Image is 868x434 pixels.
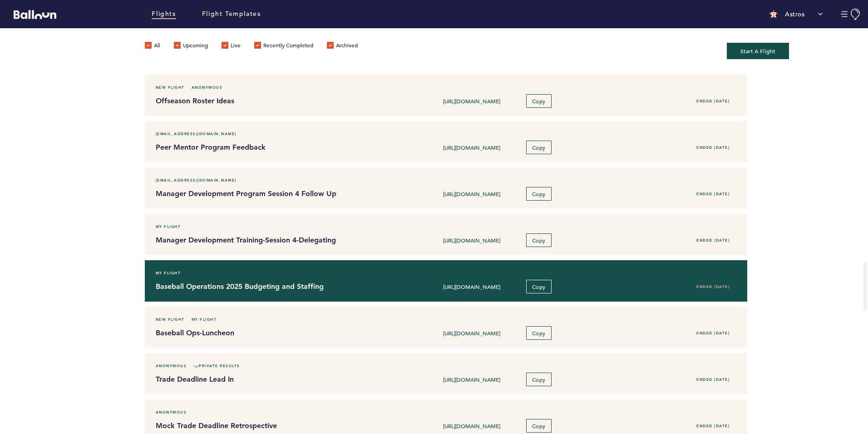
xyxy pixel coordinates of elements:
[222,42,241,51] label: Live
[696,238,730,242] span: Ended [DATE]
[156,408,187,417] span: Anonymous
[764,5,827,23] button: Astros
[532,283,546,290] span: Copy
[696,284,730,289] span: Ended [DATE]
[156,142,390,153] h4: Peer Mentor Program Feedback
[156,268,181,278] span: My Flight
[192,83,223,92] span: Anonymous
[174,42,208,51] label: Upcoming
[532,329,546,337] span: Copy
[156,235,390,246] h4: Manager Development Training-Session 4-Delegating
[696,99,730,103] span: Ended [DATE]
[156,129,237,138] span: [EMAIL_ADDRESS][DOMAIN_NAME]
[526,141,552,154] button: Copy
[532,190,546,197] span: Copy
[526,233,552,247] button: Copy
[14,10,56,19] svg: Balloon
[156,281,390,292] h4: Baseball Operations 2025 Budgeting and Staffing
[532,144,546,151] span: Copy
[7,9,56,19] a: Balloon
[193,361,240,370] span: Private Results
[526,326,552,340] button: Copy
[192,315,217,324] span: My Flight
[696,145,730,150] span: Ended [DATE]
[532,97,546,105] span: Copy
[156,315,185,324] span: New Flight
[156,328,390,338] h4: Baseball Ops-Luncheon
[532,376,546,383] span: Copy
[696,377,730,382] span: Ended [DATE]
[156,420,390,431] h4: Mock Trade Deadline Retrospective
[696,192,730,196] span: Ended [DATE]
[526,280,552,293] button: Copy
[156,83,185,92] span: New Flight
[254,42,313,51] label: Recently Completed
[696,331,730,335] span: Ended [DATE]
[156,176,237,185] span: [EMAIL_ADDRESS][DOMAIN_NAME]
[526,94,552,108] button: Copy
[156,96,390,106] h4: Offseason Roster Ideas
[526,419,552,433] button: Copy
[152,9,176,19] a: Flights
[532,237,546,244] span: Copy
[156,361,187,370] span: Anonymous
[145,42,160,51] label: All
[156,374,390,385] h4: Trade Deadline Lead In
[327,42,358,51] label: Archived
[785,10,804,19] p: Astros
[156,222,181,231] span: My Flight
[532,422,546,429] span: Copy
[202,9,261,19] a: Flight Templates
[156,188,390,199] h4: Manager Development Program Session 4 Follow Up
[696,424,730,428] span: Ended [DATE]
[841,9,861,20] button: Manage Account
[526,373,552,386] button: Copy
[727,43,789,59] button: Start A Flight
[526,187,552,201] button: Copy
